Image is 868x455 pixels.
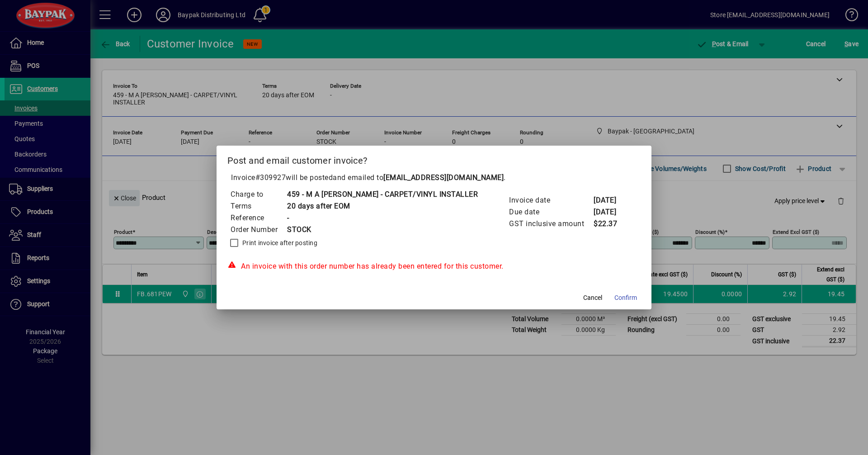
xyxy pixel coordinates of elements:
td: [DATE] [593,206,629,218]
td: $22.37 [593,218,629,230]
div: An invoice with this order number has already been entered for this customer. [227,261,641,272]
td: Charge to [230,189,287,200]
span: Cancel [583,293,602,303]
td: Reference [230,212,287,224]
span: Confirm [614,293,637,303]
p: Invoice will be posted . [227,172,641,183]
span: and emailed to [333,173,504,182]
td: Terms [230,200,287,212]
button: Cancel [578,289,607,306]
td: Order Number [230,224,287,236]
td: STOCK [287,224,478,236]
td: 459 - M A [PERSON_NAME] - CARPET/VINYL INSTALLER [287,189,478,200]
td: 20 days after EOM [287,200,478,212]
td: - [287,212,478,224]
b: [EMAIL_ADDRESS][DOMAIN_NAME] [383,173,504,182]
td: Due date [509,206,593,218]
h2: Post and email customer invoice? [217,146,651,172]
label: Print invoice after posting [241,238,317,247]
td: GST inclusive amount [509,218,593,230]
span: #309927 [255,173,286,182]
button: Confirm [611,289,641,306]
td: Invoice date [509,194,593,206]
td: [DATE] [593,194,629,206]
